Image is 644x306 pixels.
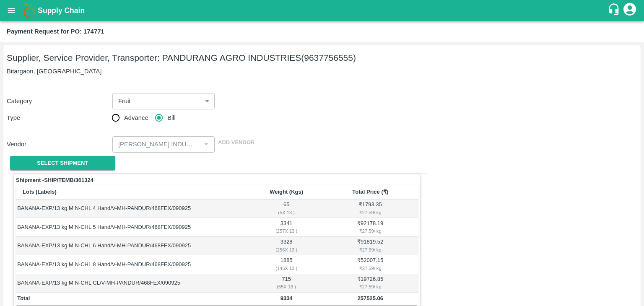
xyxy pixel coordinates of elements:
[167,113,176,122] span: Bill
[323,200,418,218] td: ₹ 1793.35
[250,218,322,236] td: 3341
[16,200,250,218] td: BANANA-EXP/13 kg M N-CHL 4 Hand/V-MH-PANDUR/468FEX/090925
[124,113,148,122] span: Advance
[38,6,85,15] b: Supply Chain
[7,28,104,35] b: Payment Request for PO: 174771
[7,67,637,76] p: Bitargaon, [GEOGRAPHIC_DATA]
[7,140,109,149] p: Vendor
[323,255,418,274] td: ₹ 52007.15
[622,2,637,19] div: account of current user
[250,274,322,293] td: 715
[7,52,637,64] h5: Supplier, Service Provider, Transporter: PANDURANG AGRO INDUSTRIES (9637756555)
[280,295,293,301] b: 9334
[324,265,416,272] div: ₹ 27.59 / kg
[16,274,250,293] td: BANANA-EXP/13 kg M N-CHL CL/V-MH-PANDUR/468FEX/090925
[37,158,88,168] span: Select Shipment
[323,218,418,236] td: ₹ 92178.19
[250,255,322,274] td: 1885
[17,295,30,301] b: Total
[250,237,322,255] td: 3328
[608,3,622,18] div: customer-support
[252,209,322,216] div: ( 5 X 13 )
[252,246,322,254] div: ( 256 X 13 )
[16,218,250,236] td: BANANA-EXP/13 kg M N-CHL 5 Hand/V-MH-PANDUR/468FEX/090925
[324,227,416,235] div: ₹ 27.59 / kg
[38,5,608,16] a: Supply Chain
[358,295,383,301] b: 257525.06
[252,227,322,235] div: ( 257 X 13 )
[16,237,250,255] td: BANANA-EXP/13 kg M N-CHL 6 Hand/V-MH-PANDUR/468FEX/090925
[324,283,416,290] div: ₹ 27.59 / kg
[270,189,303,195] b: Weight (Kgs)
[10,156,115,171] button: Select Shipment
[352,189,388,195] b: Total Price (₹)
[324,246,416,254] div: ₹ 27.59 / kg
[252,265,322,272] div: ( 145 X 13 )
[323,274,418,293] td: ₹ 19726.85
[324,209,416,216] div: ₹ 27.59 / kg
[250,200,322,218] td: 65
[16,255,250,274] td: BANANA-EXP/13 kg M N-CHL 8 Hand/V-MH-PANDUR/468FEX/090925
[7,113,112,122] p: Type
[2,1,21,20] button: open drawer
[115,139,198,150] input: Select Vendor
[23,189,57,195] b: Lots (Labels)
[16,176,93,184] strong: Shipment - SHIP/TEMB/361324
[7,96,109,106] p: Category
[21,2,38,19] img: logo
[118,96,131,106] p: Fruit
[323,237,418,255] td: ₹ 91819.52
[252,283,322,290] div: ( 55 X 13 )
